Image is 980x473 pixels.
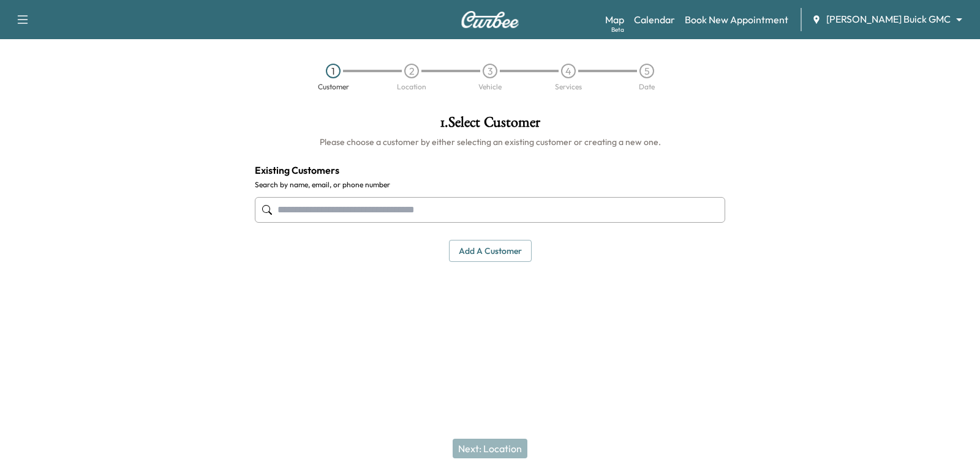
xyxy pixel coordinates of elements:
div: 2 [404,64,419,78]
div: 5 [639,64,654,78]
label: Search by name, email, or phone number [255,180,725,190]
span: [PERSON_NAME] Buick GMC [826,12,951,26]
div: 1 [326,64,341,78]
h4: Existing Customers [255,163,725,177]
div: Date [639,83,655,91]
button: Add a customer [449,240,532,263]
div: Location [397,83,426,91]
img: Curbee Logo [461,11,519,28]
h6: Please choose a customer by either selecting an existing customer or creating a new one. [255,136,725,148]
div: Customer [318,83,349,91]
a: Calendar [634,12,675,27]
div: Beta [611,25,624,34]
a: MapBeta [605,12,624,27]
div: Vehicle [478,83,502,91]
div: Services [555,83,582,91]
div: 3 [483,64,497,78]
div: 4 [561,64,576,78]
a: Book New Appointment [685,12,788,27]
h1: 1 . Select Customer [255,115,725,136]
